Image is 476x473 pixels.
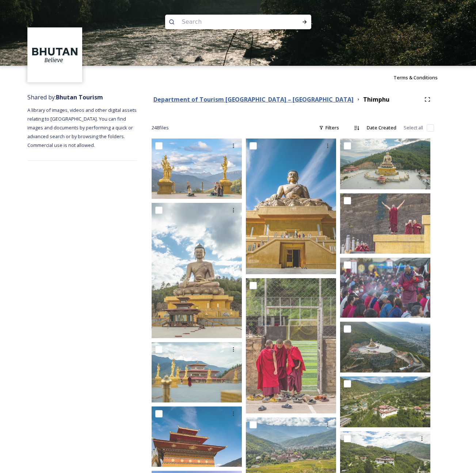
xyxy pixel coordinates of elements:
img: Buddha-Dordenma-Statue-by-Alicia-Warner-7.jpg [152,406,242,467]
span: Terms & Conditions [393,74,438,81]
strong: Department of Tourism [GEOGRAPHIC_DATA] – [GEOGRAPHIC_DATA] [153,95,354,103]
img: Buddha-Dordenma-Statue-by-Alicia-Warner-6.jpg [246,139,336,274]
img: Marcus Westberg _ Thimphu70.jpg [246,278,336,414]
img: By Marcus Westberg _Thimphu_2023_34.jpg [340,258,430,318]
span: A library of images, videos and other digital assets relating to [GEOGRAPHIC_DATA]. You can find ... [27,107,138,148]
a: Terms & Conditions [393,73,449,82]
span: Select all [404,124,423,131]
img: Marcus Westberg _ Thimphu27.jpg [152,139,242,199]
input: Search [178,14,278,30]
strong: Thimphu [363,95,389,103]
strong: Bhutan Tourism [56,93,103,101]
img: Thimphu 190723 by Amp Sripimanwat-62.jpg [340,322,430,372]
img: Thimphu 190723 by Amp Sripimanwat-53.jpg [340,139,430,189]
div: Filters [315,121,343,135]
img: Thimphu 190723 by Amp Sripimanwat-98.jpg [152,342,242,402]
span: Shared by: [27,93,103,101]
div: Date Created [363,121,400,135]
img: Thimphu 190723 by Amp Sripimanwat-8.jpg [340,376,430,427]
span: 248 file s [152,124,169,131]
img: Thimphu 190723 by Amp Sripimanwat-84.jpg [152,203,242,338]
img: BT_Logo_BB_Lockup_CMYK_High%2520Res.jpg [28,29,81,82]
img: Marcus Westberg _ Thimphu25.jpg [340,193,430,254]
